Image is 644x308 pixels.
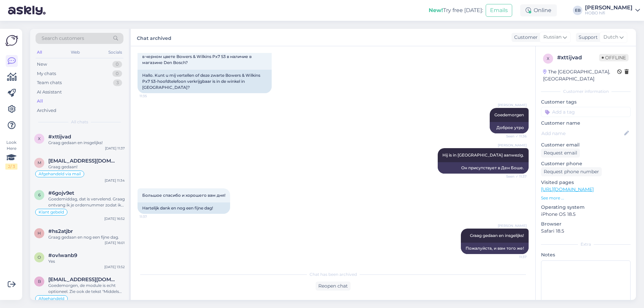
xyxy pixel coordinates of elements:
[37,98,43,105] div: All
[39,210,64,214] span: Klant gebeld
[498,223,527,228] span: [PERSON_NAME]
[541,88,631,95] div: Customer information
[42,35,84,42] span: Search customers
[37,107,56,114] div: Archived
[38,255,41,260] span: o
[573,6,582,15] div: EB
[585,5,633,10] div: [PERSON_NAME]
[512,34,538,41] div: Customer
[48,164,125,170] div: Graag gedaan!
[140,214,165,219] span: 11:37
[138,202,230,214] div: Hartelijk dank en nog een fijne dag!
[38,231,41,236] span: h
[37,79,62,86] div: Team chats
[541,195,631,201] p: See more ...
[137,33,171,42] label: Chat archived
[498,103,527,108] span: [PERSON_NAME]
[71,119,88,125] span: All chats
[541,241,631,247] div: Extra
[494,112,524,117] span: Goedemorgen
[36,48,43,57] div: All
[603,34,618,41] span: Dutch
[461,243,529,254] div: Пожалуйста, и вам того же!
[490,122,529,133] div: Доброе утро
[501,254,527,259] span: 11:37
[520,4,557,16] div: Online
[585,5,640,16] a: [PERSON_NAME]HOBO hifi
[541,148,580,158] div: Request email
[543,34,561,41] span: Russian
[138,70,272,93] div: Hallo. Kunt u mij vertellen of deze zwarte Bowers & Wilkins Px7 S3-hoofdtelefoon verkrijgbaar is ...
[541,99,631,106] p: Customer tags
[48,234,125,240] div: Graag gedaan en nog een fijne dag.
[501,174,527,179] span: Seen ✓ 11:37
[48,283,125,295] div: Goedemorgen, de module is echt optioneel. Zie ook de tekst "Middels de toevoeging van de optionel...
[541,228,631,235] p: Safari 18.5
[541,107,631,117] input: Add a tag
[142,48,267,65] span: Здравствуйте. Скажите пожалуйста есть ли эти наушники в черном цвете Bowers & Wilkins Px7 S3 в на...
[105,178,125,183] div: [DATE] 11:34
[541,160,631,167] p: Customer phone
[585,10,633,16] div: HOBO hifi
[39,297,64,301] span: Afgehandeld
[140,94,165,99] span: 11:35
[541,221,631,228] p: Browser
[37,89,62,96] div: AI Assistant
[112,61,122,68] div: 0
[112,70,122,77] div: 0
[498,143,527,148] span: [PERSON_NAME]
[310,271,357,278] span: Chat has been archived
[541,141,631,148] p: Customer email
[48,190,74,196] span: #6gojv9et
[105,240,125,245] div: [DATE] 16:01
[541,120,631,127] p: Customer name
[48,158,118,164] span: msanten57@gmail.com
[501,134,527,139] span: Seen ✓ 11:36
[442,152,524,158] span: Hij is in [GEOGRAPHIC_DATA] aanwezig.
[104,264,125,269] div: [DATE] 13:52
[48,276,118,283] span: basbonte@me.com
[541,130,623,137] input: Add name
[38,160,41,165] span: m
[48,228,73,234] span: #hs2atjbr
[541,186,594,192] a: [URL][DOMAIN_NAME]
[316,282,351,291] div: Reopen chat
[541,251,631,258] p: Notes
[547,56,549,61] span: x
[5,34,18,47] img: Askly Logo
[5,164,17,170] div: 2 / 3
[38,192,41,197] span: 6
[38,279,41,284] span: b
[38,136,41,141] span: x
[113,79,122,86] div: 3
[69,48,81,57] div: Web
[470,233,524,238] span: Graag gedaan en insgelijks!
[486,4,512,17] button: Emails
[543,68,617,82] div: The [GEOGRAPHIC_DATA], [GEOGRAPHIC_DATA]
[105,146,125,151] div: [DATE] 11:37
[541,204,631,211] p: Operating system
[37,70,56,77] div: My chats
[557,54,599,62] div: # xttijvad
[107,48,123,57] div: Socials
[438,162,529,174] div: Он присутствует в Ден Боше.
[48,140,125,146] div: Graag gedaan en insgelijks!
[48,134,71,140] span: #xttijvad
[429,6,483,14] div: Try free [DATE]:
[37,61,47,68] div: New
[39,172,81,176] span: Afgehandeld via mail
[142,193,225,198] span: Большое спасибо и хорошего вам дня!
[5,139,17,170] div: Look Here
[599,54,629,61] span: Offline
[48,196,125,208] div: Goedemiddag, dat is vervelend. Graag ontvang ik je ordernummer zodat ik in de trac k & trace kan ...
[48,258,125,264] div: Yes
[429,7,443,13] b: New!
[48,252,77,258] span: #ovlwanb9
[541,167,602,176] div: Request phone number
[104,216,125,221] div: [DATE] 16:52
[576,34,598,41] div: Support
[541,211,631,218] p: iPhone OS 18.5
[541,179,631,186] p: Visited pages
